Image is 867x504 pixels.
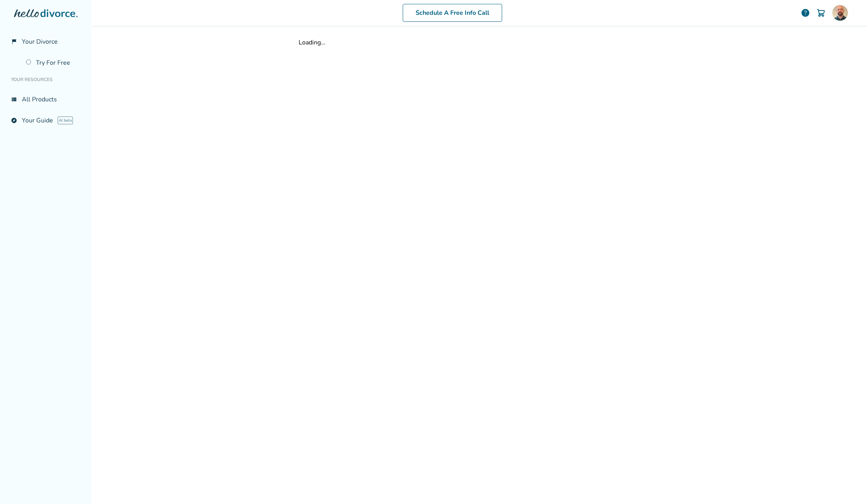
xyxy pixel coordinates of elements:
a: exploreYour GuideAI beta [6,111,85,129]
a: view_listAll Products [6,90,85,108]
span: flag_2 [11,39,17,45]
img: Leigh Beveridge [832,5,848,21]
span: AI beta [58,117,73,124]
a: Try For Free [21,54,85,72]
div: Loading... [299,38,660,47]
span: view_list [11,96,17,103]
li: Your Resources [6,72,85,87]
a: help [801,8,810,18]
span: explore [11,117,17,124]
a: Schedule A Free Info Call [403,4,502,22]
span: Your Divorce [22,37,58,46]
a: flag_2Your Divorce [6,33,85,51]
img: Cart [816,8,826,18]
